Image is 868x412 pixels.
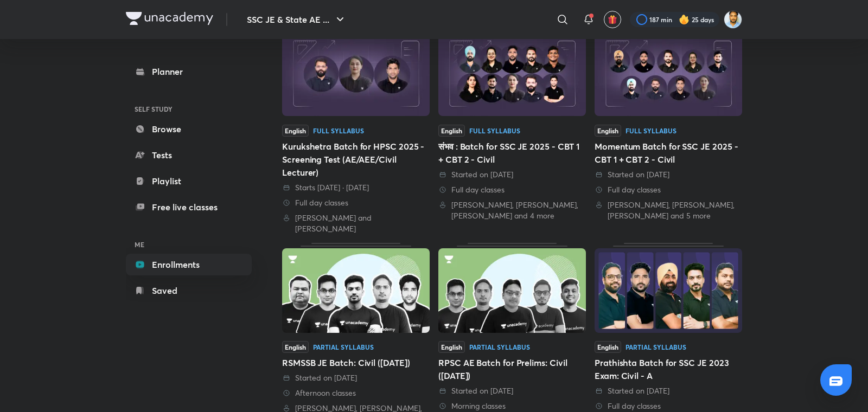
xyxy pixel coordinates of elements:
img: Thumbnail [282,31,430,116]
a: Browse [126,118,252,140]
a: Playlist [126,170,252,192]
div: Started on 23 May 2025 [438,169,586,180]
span: English [595,341,621,353]
img: Thumbnail [438,248,586,333]
div: Momentum Batch for SSC JE 2025 - CBT 1 + CBT 2 - Civil [595,140,742,166]
div: Full day classes [282,197,430,208]
div: RPSC AE Batch for Prelims: Civil ([DATE]) [438,356,586,382]
a: Saved [126,280,252,301]
div: Afternoon classes [282,388,430,398]
button: avatar [604,11,621,28]
div: Partial Syllabus [313,344,374,350]
div: Pramod Kumar, Praveen Kumar, Deepali Mishra and 4 more [438,199,586,221]
span: English [282,125,309,137]
div: Partial Syllabus [626,344,686,350]
a: Company Logo [126,12,213,28]
div: Started on 24 Nov 2022 [595,385,742,396]
div: RSMSSB JE Batch: Civil ([DATE]) [282,356,430,369]
a: ThumbnailEnglishFull SyllabusMomentum Batch for SSC JE 2025 - CBT 1 + CBT 2 - Civil Started on [D... [595,26,742,234]
h6: SELF STUDY [126,100,252,118]
a: Free live classes [126,196,252,218]
div: Full Syllabus [626,127,676,134]
span: English [595,125,621,137]
div: Full day classes [595,184,742,195]
a: Planner [126,61,252,82]
div: Partial Syllabus [469,344,530,350]
div: Started on 11 Jul 2025 [595,169,742,180]
a: Tests [126,144,252,166]
img: avatar [608,15,617,24]
span: English [282,341,309,353]
div: Full day classes [438,184,586,195]
div: Starts in 6 days · 10 Sept 2025 [282,182,430,193]
img: Kunal Pradeep [724,10,742,29]
div: Shailesh Vaidya, Pramod Kumar, Praveen Kumar and 5 more [595,199,742,221]
img: Thumbnail [438,31,586,116]
h6: ME [126,235,252,254]
img: Thumbnail [282,248,430,333]
div: Morning classes [438,401,586,411]
img: Thumbnail [595,248,742,333]
span: English [438,125,465,137]
div: Kurukshetra Batch for HPSC 2025 - Screening Test (AE/AEE/Civil Lecturer) [282,140,430,179]
div: संभव : Batch for SSC JE 2025 - CBT 1 + CBT 2 - Civil [438,140,586,166]
a: ThumbnailEnglishFull Syllabusसंभव : Batch for SSC JE 2025 - CBT 1 + CBT 2 - Civil Started on [DAT... [438,26,586,234]
img: Company Logo [126,12,213,25]
div: Started on 22 Jan 2022 [438,385,586,396]
div: Full Syllabus [469,127,520,134]
a: ThumbnailEnglishFull SyllabusKurukshetra Batch for HPSC 2025 - Screening Test (AE/AEE/Civil Lectu... [282,26,430,234]
button: SSC JE & State AE ... [240,9,353,30]
img: Thumbnail [595,31,742,116]
div: Full day classes [595,401,742,411]
a: Enrollments [126,254,252,275]
div: Pramod Kumar and Amit Vijay [282,213,430,234]
span: English [438,341,465,353]
div: Started on 23 Feb 2022 [282,372,430,383]
div: Full Syllabus [313,127,364,134]
img: streak [679,14,690,25]
div: Prathishta Batch for SSC JE 2023 Exam: Civil - A [595,356,742,382]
